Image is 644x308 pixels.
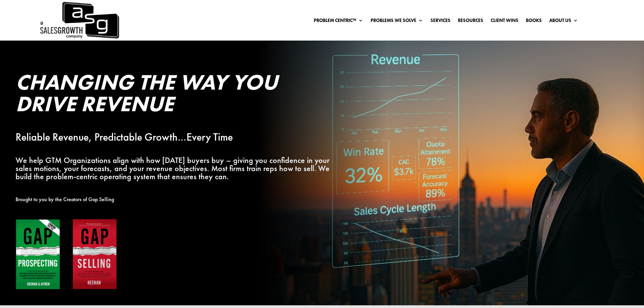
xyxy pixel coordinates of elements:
[458,18,483,25] a: Resources
[16,156,333,180] p: We help GTM Organizations align with how [DATE] buyers buy – giving you confidence in your sales ...
[314,18,363,25] a: Problem Centric™
[16,195,333,204] p: Brought to you by the Creators of Gap Selling
[16,71,333,118] h2: Changing the Way You Drive Revenue
[430,18,450,25] a: Services
[526,18,542,25] a: Books
[371,18,423,25] a: Problems We Solve
[491,18,518,25] a: Client Wins
[16,219,117,290] img: Gap Books
[549,18,578,25] a: About Us
[16,133,333,141] p: Reliable Revenue, Predictable Growth…Every Time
